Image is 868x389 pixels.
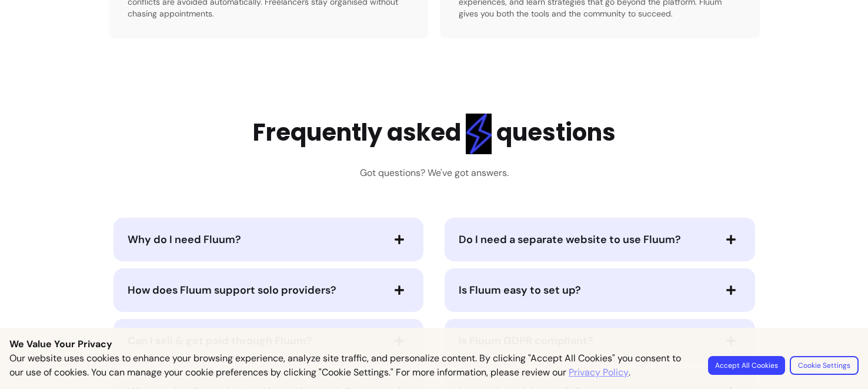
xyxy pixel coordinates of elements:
button: Cookie Settings [790,356,859,375]
p: Our website uses cookies to enhance your browsing experience, analyze site traffic, and personali... [9,351,694,380]
button: Is Fluum easy to set up? [459,280,741,300]
img: flashlight Blue [466,114,492,154]
h2: Frequently asked questions [253,114,616,154]
button: How does Fluum support solo providers? [128,280,410,300]
button: Why do I need Fluum? [128,230,410,250]
a: Privacy Policy [569,365,629,380]
h3: Got questions? We've got answers. [360,166,509,180]
button: Accept All Cookies [708,356,785,375]
span: Why do I need Fluum? [128,232,241,247]
span: Is Fluum easy to set up? [459,283,581,297]
p: We Value Your Privacy [9,337,859,351]
button: Do I need a separate website to use Fluum? [459,230,741,250]
span: Do I need a separate website to use Fluum? [459,232,681,247]
span: How does Fluum support solo providers? [128,283,336,297]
